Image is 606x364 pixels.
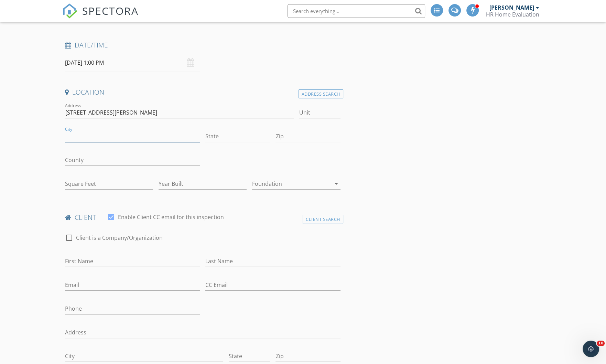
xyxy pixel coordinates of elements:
[332,180,340,188] i: arrow_drop_down
[82,3,139,18] span: SPECTORA
[65,54,200,71] input: Select date
[597,341,605,346] span: 10
[76,234,163,241] label: Client is a Company/Organization
[583,341,599,357] iframe: Intercom live chat
[62,3,77,19] img: The Best Home Inspection Software - Spectora
[65,213,340,222] h4: client
[65,41,340,50] h4: Date/Time
[65,88,340,97] h4: Location
[62,9,139,24] a: SPECTORA
[118,214,224,221] label: Enable Client CC email for this inspection
[303,215,343,224] div: Client Search
[489,4,534,11] div: [PERSON_NAME]
[486,11,539,18] div: HR Home Evaluation
[299,89,343,99] div: Address Search
[288,4,425,18] input: Search everything...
